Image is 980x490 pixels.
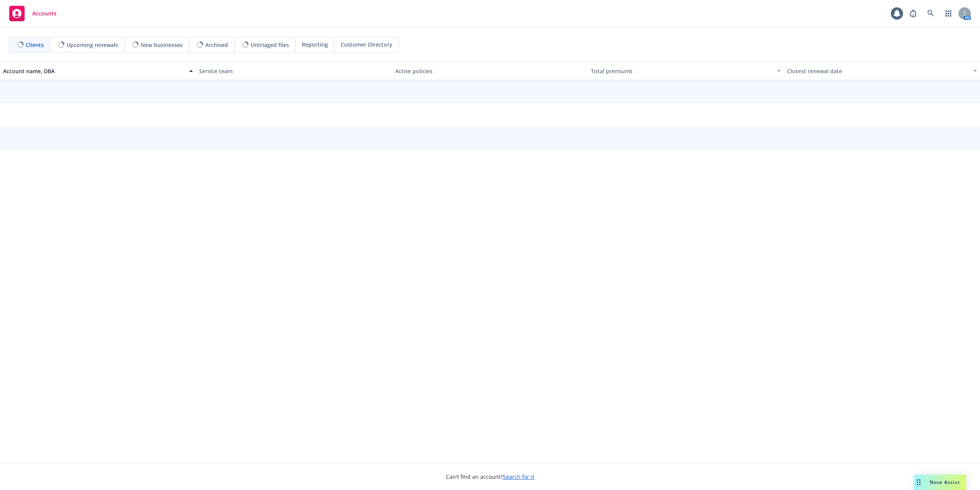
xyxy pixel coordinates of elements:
[787,67,968,75] div: Closest renewal date
[930,479,960,485] span: Nova Assist
[205,41,228,49] span: Archived
[591,67,772,75] div: Total premiums
[141,41,183,49] span: New businesses
[446,473,534,481] span: Can't find an account?
[32,10,57,17] span: Accounts
[302,40,328,49] span: Reporting
[914,475,923,490] div: Drag to move
[941,6,956,21] a: Switch app
[3,67,185,75] div: Account name, DBA
[199,67,389,75] div: Service team
[392,62,588,80] button: Active policies
[395,67,585,75] div: Active policies
[503,473,534,480] a: Search for it
[6,3,60,24] a: Accounts
[784,62,980,80] button: Closest renewal date
[26,41,44,49] span: Clients
[923,6,938,21] a: Search
[905,6,921,21] a: Report a Bug
[251,41,289,49] span: Untriaged files
[196,62,392,80] button: Service team
[341,40,393,49] span: Customer Directory
[914,475,966,490] button: Nova Assist
[67,41,118,49] span: Upcoming renewals
[588,62,784,80] button: Total premiums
